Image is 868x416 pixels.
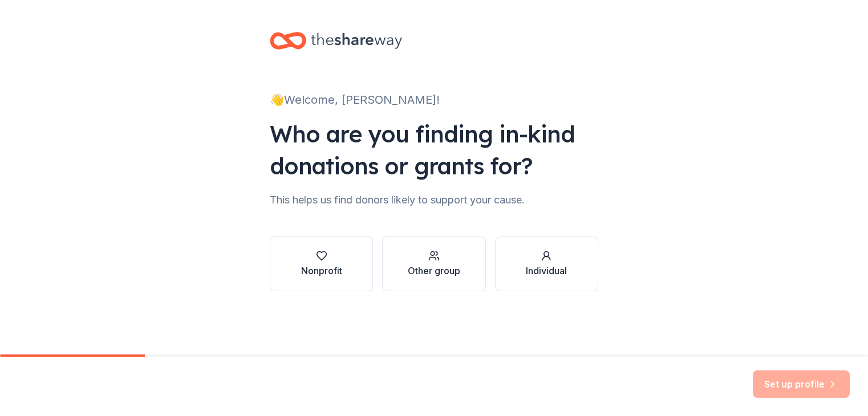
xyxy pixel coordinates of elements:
[270,118,598,182] div: Who are you finding in-kind donations or grants for?
[270,91,598,109] div: 👋 Welcome, [PERSON_NAME]!
[382,236,485,291] button: Other group
[270,236,373,291] button: Nonprofit
[495,236,598,291] button: Individual
[270,191,598,209] div: This helps us find donors likely to support your cause.
[408,264,460,278] div: Other group
[301,264,342,278] div: Nonprofit
[526,264,567,278] div: Individual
